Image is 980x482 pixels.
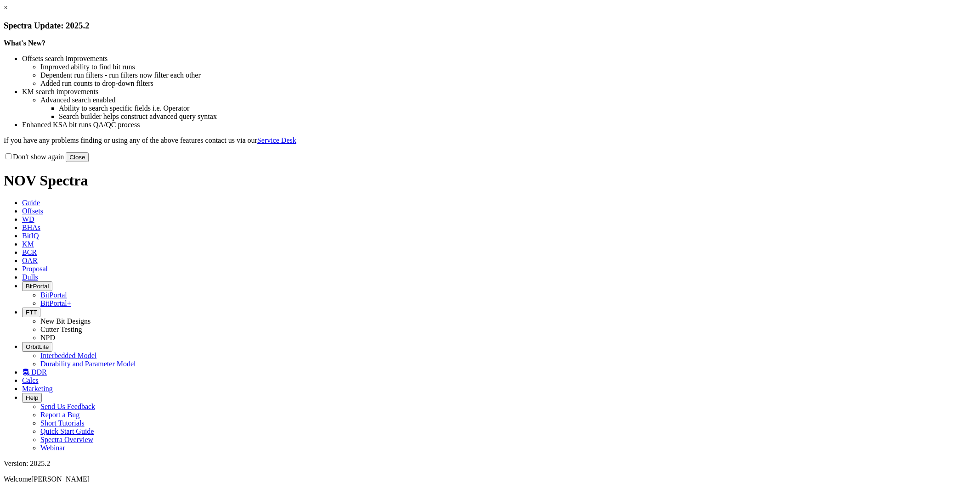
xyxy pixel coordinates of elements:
[26,283,49,290] span: BitPortal
[22,273,38,281] span: Dulls
[40,411,79,419] a: Report a Bug
[4,460,976,468] div: Version: 2025.2
[40,71,976,79] li: Dependent run filters - run filters now filter each other
[31,368,47,376] span: DDR
[22,224,40,231] span: BHAs
[59,112,976,121] li: Search builder helps construct advanced query syntax
[40,317,91,325] a: New Bit Designs
[22,88,976,96] li: KM search improvements
[4,172,976,189] h1: NOV Spectra
[4,153,64,161] label: Don't show again
[22,215,34,223] span: WD
[4,4,8,11] a: ×
[40,436,93,443] a: Spectra Overview
[257,136,296,144] a: Service Desk
[40,352,96,359] a: Interbedded Model
[40,427,94,435] a: Quick Start Guide
[40,403,95,410] a: Send Us Feedback
[22,55,976,63] li: Offsets search improvements
[4,21,976,31] h3: Spectra Update: 2025.2
[40,419,85,427] a: Short Tutorials
[22,232,39,240] span: BitIQ
[40,360,136,368] a: Durability and Parameter Model
[26,309,37,316] span: FTT
[40,334,55,342] a: NPD
[40,79,976,88] li: Added run counts to drop-down filters
[22,265,48,273] span: Proposal
[40,63,976,71] li: Improved ability to find bit runs
[40,444,65,452] a: Webinar
[22,248,37,256] span: BCR
[22,207,43,215] span: Offsets
[22,199,40,207] span: Guide
[22,385,53,392] span: Marketing
[26,343,49,350] span: OrbitLite
[40,291,67,299] a: BitPortal
[22,121,976,129] li: Enhanced KSA bit runs QA/QC process
[59,104,976,112] li: Ability to search specific fields i.e. Operator
[66,152,89,162] button: Close
[22,240,34,248] span: KM
[40,299,71,307] a: BitPortal+
[4,39,45,47] strong: What's New?
[22,257,38,264] span: OAR
[22,376,39,384] span: Calcs
[6,153,11,159] input: Don't show again
[40,325,82,333] a: Cutter Testing
[4,136,976,145] p: If you have any problems finding or using any of the above features contact us via our
[40,96,976,104] li: Advanced search enabled
[26,394,38,401] span: Help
